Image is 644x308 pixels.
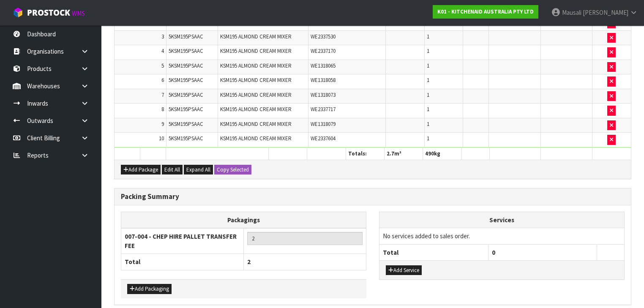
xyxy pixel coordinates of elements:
span: KSM195 ALMOND CREAM MIXER [220,106,292,113]
span: KSM195 ALMOND CREAM MIXER [220,120,292,128]
span: 7 [161,91,164,98]
th: Total [121,254,244,270]
span: WE2337170 [311,47,336,55]
th: Services [379,212,624,228]
span: 1 [427,62,429,69]
button: Expand All [184,165,213,175]
span: 1 [427,76,429,84]
span: 8 [161,106,164,113]
span: Mausali [562,8,581,16]
td: No services added to sales order. [379,228,624,244]
a: K01 - KITCHENAID AUSTRALIA PTY LTD [433,5,538,19]
span: 1 [427,106,429,113]
span: 6 [161,76,164,84]
span: 5KSM195PSAAC [169,47,203,55]
span: WE2337717 [311,106,336,113]
span: 5KSM195PSAAC [169,106,203,113]
span: 1 [427,120,429,128]
span: KSM195 ALMOND CREAM MIXER [220,91,292,98]
span: 1 [427,91,429,98]
span: 1 [427,47,429,55]
span: 1 [427,135,429,142]
span: 5KSM195PSAAC [169,33,203,40]
span: KSM195 ALMOND CREAM MIXER [220,76,292,84]
button: Add Packaging [127,284,172,294]
span: 5KSM195PSAAC [169,120,203,128]
span: 490 [425,150,434,157]
span: 4 [161,47,164,55]
strong: K01 - KITCHENAID AUSTRALIA PTY LTD [437,8,534,15]
span: 9 [161,120,164,128]
span: WE1318079 [311,120,336,128]
span: 10 [159,135,164,142]
span: 0 [492,248,495,256]
th: kg [423,147,461,160]
span: 1 [427,33,429,40]
th: Totals: [346,147,384,160]
span: [PERSON_NAME] [583,8,628,16]
span: KSM195 ALMOND CREAM MIXER [220,62,292,69]
span: KSM195 ALMOND CREAM MIXER [220,135,292,142]
span: 5KSM195PSAAC [169,135,203,142]
button: Add Service [386,265,422,275]
span: WE1318058 [311,76,336,84]
span: 3 [161,33,164,40]
span: Expand All [186,166,210,173]
span: WE1318073 [311,91,336,98]
span: WE2337530 [311,33,336,40]
span: WE1318065 [311,62,336,69]
span: ProStock [27,7,70,18]
span: 5KSM195PSAAC [169,91,203,98]
span: 2.7 [387,150,394,157]
span: KSM195 ALMOND CREAM MIXER [220,47,292,55]
button: Copy Selected [214,165,251,175]
span: 5 [161,62,164,69]
button: Edit All [162,165,183,175]
small: WMS [72,9,85,17]
th: Total [379,244,488,260]
span: KSM195 ALMOND CREAM MIXER [220,33,292,40]
strong: 007-004 - CHEP HIRE PALLET TRANSFER FEE [125,232,237,249]
button: Add Package [121,165,161,175]
span: 2 [247,258,251,266]
span: WE2337604 [311,135,336,142]
span: 5KSM195PSAAC [169,62,203,69]
th: Packagings [121,212,366,228]
span: 5KSM195PSAAC [169,76,203,84]
h3: Packing Summary [121,193,625,201]
img: cube-alt.png [13,7,23,18]
th: m³ [384,147,423,160]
